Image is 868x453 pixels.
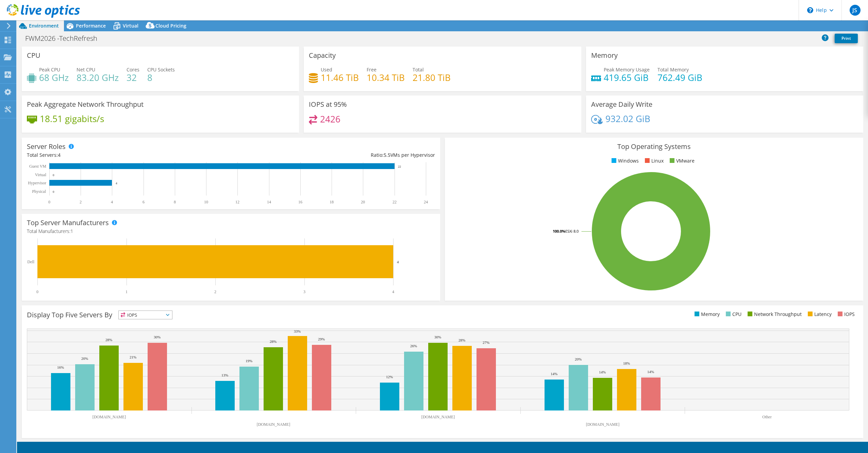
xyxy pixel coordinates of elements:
text: 4 [111,200,113,204]
svg: \n [807,7,813,13]
span: Free [367,66,377,73]
h4: Total Manufacturers: [27,228,435,235]
text: Hypervisor [28,181,46,185]
a: Print [835,34,858,43]
h4: 10.34 TiB [367,74,405,81]
li: IOPS [836,311,855,318]
text: 30% [434,335,441,339]
text: [DOMAIN_NAME] [586,422,620,427]
text: 20% [81,356,88,360]
text: 0 [53,190,54,194]
text: 16% [57,365,64,369]
text: Other [762,415,771,419]
text: [DOMAIN_NAME] [421,415,455,419]
text: 27% [483,340,489,345]
text: 22 [393,200,397,204]
text: 19% [246,359,252,363]
text: 14% [599,370,606,374]
text: 12 [235,200,239,204]
h3: Memory [591,52,618,59]
text: 4 [116,182,117,185]
text: 4 [392,289,394,294]
h4: 68 GHz [39,74,69,81]
div: Ratio: VMs per Hypervisor [231,151,435,159]
span: Cores [127,66,139,73]
h3: Capacity [309,52,336,59]
text: 0 [48,200,50,204]
text: Dell [27,259,34,264]
text: 14 [267,200,271,204]
text: 0 [36,289,38,294]
tspan: ESXi 8.0 [565,229,579,234]
text: 29% [318,337,325,341]
text: [DOMAIN_NAME] [93,415,126,419]
li: CPU [724,311,741,318]
h3: Average Daily Write [591,101,652,108]
h3: CPU [27,52,40,59]
div: Total Servers: [27,151,231,159]
h1: FWM2026 -TechRefresh [22,35,108,42]
text: 6 [143,200,145,204]
span: Used [321,66,332,73]
text: 8 [174,200,176,204]
li: Memory [693,311,720,318]
text: Virtual [35,172,47,177]
span: Virtual [123,22,138,29]
text: 24 [424,200,428,204]
span: 5.5 [384,152,390,158]
span: Total [413,66,424,73]
span: IOPS [119,311,172,319]
text: 2 [214,289,216,294]
span: Net CPU [77,66,95,73]
text: 28% [105,338,112,342]
span: Performance [76,22,106,29]
span: JS [850,5,861,16]
h4: 18.51 gigabits/s [40,115,104,122]
text: 20% [575,357,582,361]
span: Peak CPU [39,66,60,73]
text: 10 [204,200,208,204]
text: 18 [330,200,334,204]
text: 4 [397,260,399,264]
text: 26% [410,344,417,348]
tspan: 100.0% [553,229,565,234]
text: 18% [623,361,630,365]
li: Windows [610,157,639,165]
h3: IOPS at 95% [309,101,347,108]
text: 0 [53,173,54,177]
text: 33% [294,329,301,333]
li: Network Throughput [746,311,802,318]
h3: Top Server Manufacturers [27,219,109,227]
text: 2 [80,200,82,204]
span: 4 [58,152,61,158]
text: 1 [126,289,128,294]
text: 14% [647,370,654,374]
text: 16 [298,200,302,204]
h3: Peak Aggregate Network Throughput [27,101,144,108]
text: Guest VM [29,164,46,169]
li: Latency [806,311,832,318]
li: VMware [668,157,695,165]
text: 28% [270,339,277,343]
h4: 419.65 GiB [604,74,650,81]
li: Linux [643,157,664,165]
h4: 2426 [320,115,340,123]
text: 21% [130,355,136,359]
span: Cloud Pricing [155,22,186,29]
h4: 762.49 GiB [657,74,702,81]
span: 1 [70,228,73,234]
span: CPU Sockets [147,66,175,73]
h4: 11.46 TiB [321,74,359,81]
text: 13% [221,373,228,377]
text: 12% [386,375,393,379]
text: 20 [361,200,365,204]
text: Physical [32,189,46,194]
span: Environment [29,22,59,29]
span: Total Memory [657,66,689,73]
h4: 21.80 TiB [413,74,451,81]
h4: 32 [127,74,139,81]
h3: Server Roles [27,143,66,150]
h4: 8 [147,74,175,81]
text: 14% [551,372,557,376]
span: Peak Memory Usage [604,66,650,73]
